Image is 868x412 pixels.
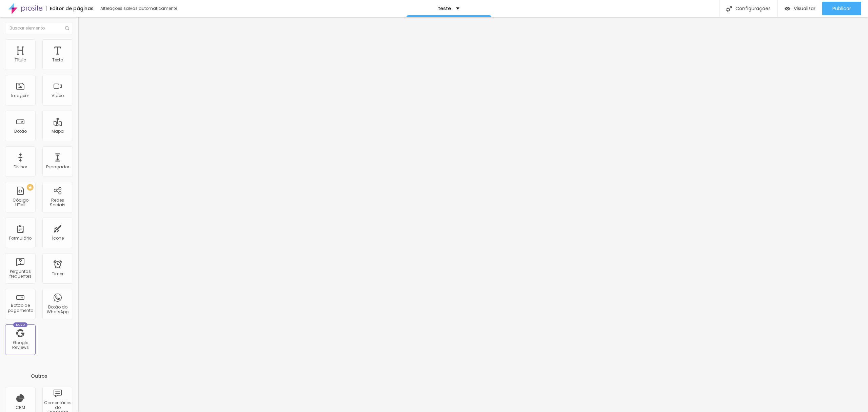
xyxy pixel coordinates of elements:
input: Buscar elemento [5,22,73,34]
div: Botão de pagamento [7,303,34,313]
div: Vídeo [52,93,64,98]
div: Divisor [14,165,27,169]
div: CRM [16,405,25,410]
div: Botão do WhatsApp [44,305,71,315]
div: Perguntas frequentes [7,269,34,279]
div: Mapa [52,129,64,134]
div: Espaçador [46,165,69,169]
button: Visualizar [778,2,822,15]
div: Novo [13,322,28,327]
p: teste [438,6,451,11]
div: Código HTML [7,198,34,208]
span: Publicar [832,6,851,11]
div: Botão [14,129,27,134]
div: Timer [52,271,63,276]
img: view-1.svg [785,6,790,12]
div: Ícone [52,236,64,241]
img: Icone [65,26,69,30]
div: Alterações salvas automaticamente [100,6,178,11]
div: Imagem [11,93,29,98]
div: Google Reviews [7,340,34,350]
img: Icone [726,6,732,12]
button: Publicar [822,2,861,15]
div: Editor de páginas [46,6,94,11]
div: Título [15,58,26,62]
div: Texto [52,58,63,62]
div: Redes Sociais [44,198,71,208]
iframe: Editor [78,17,868,412]
div: Formulário [9,236,32,241]
span: Visualizar [794,6,815,11]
